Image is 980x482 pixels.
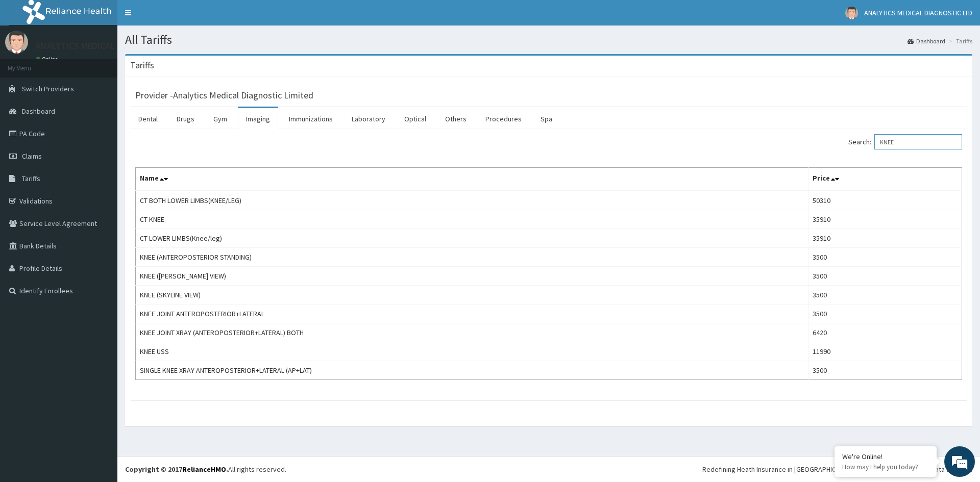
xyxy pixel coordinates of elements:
label: Search: [848,134,962,149]
img: d_794563401_company_1708531726252_794563401 [19,51,41,77]
td: 3500 [808,286,962,305]
td: 3500 [808,305,962,323]
a: Procedures [477,108,530,130]
img: User Image [845,7,858,19]
span: Tariffs [22,174,40,183]
a: RelianceHMO [182,465,226,474]
td: 50310 [808,191,962,210]
td: KNEE USS [136,342,808,361]
div: Minimize live chat window [167,5,192,30]
div: We're Online! [842,452,929,461]
span: Dashboard [22,107,55,116]
a: Laboratory [344,108,394,130]
td: 6420 [808,323,962,342]
li: Tariffs [946,37,972,45]
h1: All Tariffs [125,33,972,46]
th: Name [136,168,808,191]
textarea: Type your message and hit 'Enter' [5,278,194,314]
span: ANALYTICS MEDICAL DIAGNOSTIC LTD [864,8,972,17]
th: Price [808,168,962,191]
h3: Provider - Analytics Medical Diagnostic Limited [135,91,313,100]
td: CT KNEE [136,210,808,229]
a: Spa [532,108,560,130]
a: Gym [205,108,235,130]
td: KNEE ([PERSON_NAME] VIEW) [136,267,808,286]
td: 11990 [808,342,962,361]
a: Dental [130,108,166,130]
p: How may I help you today? [842,463,929,471]
td: KNEE (ANTEROPOSTERIOR STANDING) [136,248,808,267]
div: Chat with us now [53,57,171,70]
a: Drugs [168,108,203,130]
span: Claims [22,151,42,161]
input: Search: [874,134,962,149]
p: ANALYTICS MEDICAL DIAGNOSTIC LTD [36,41,183,50]
td: 3500 [808,248,962,267]
a: Dashboard [908,37,945,45]
span: Switch Providers [22,84,74,93]
a: Optical [396,108,434,130]
td: 35910 [808,229,962,248]
a: Online [36,56,60,63]
td: KNEE JOINT ANTEROPOSTERIOR+LATERAL [136,305,808,323]
div: Redefining Heath Insurance in [GEOGRAPHIC_DATA] using Telemedicine and Data Science! [702,464,972,474]
a: Others [437,108,475,130]
td: KNEE JOINT XRAY (ANTEROPOSTERIOR+LATERAL) BOTH [136,323,808,342]
td: 3500 [808,361,962,380]
a: Immunizations [281,108,341,130]
td: KNEE (SKYLINE VIEW) [136,286,808,305]
td: CT LOWER LIMBS(Knee/leg) [136,229,808,248]
img: User Image [5,31,28,54]
td: 3500 [808,267,962,286]
span: We're online! [59,129,141,232]
strong: Copyright © 2017 . [125,465,228,474]
a: Imaging [238,108,278,130]
td: CT BOTH LOWER LIMBS(KNEE/LEG) [136,191,808,210]
td: 35910 [808,210,962,229]
footer: All rights reserved. [117,456,980,482]
td: SINGLE KNEE XRAY ANTEROPOSTERIOR+LATERAL (AP+LAT) [136,361,808,380]
h3: Tariffs [130,61,154,70]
